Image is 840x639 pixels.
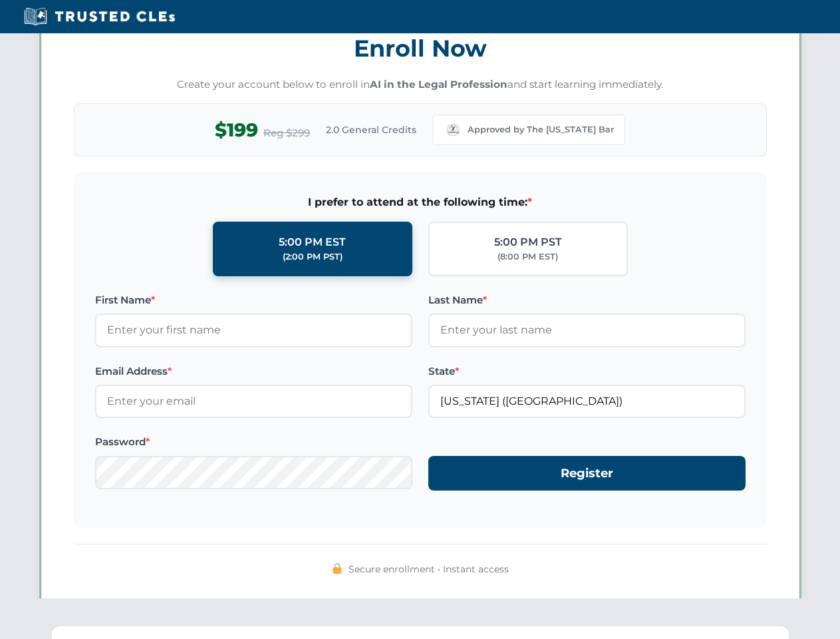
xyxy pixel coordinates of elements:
[95,434,412,450] label: Password
[95,194,746,211] span: I prefer to attend at the following time:
[326,122,416,137] span: 2.0 General Credits
[215,115,258,145] span: $199
[95,385,412,418] input: Enter your email
[74,77,767,93] p: Create your account below to enroll in and start learning immediately.
[20,7,179,27] img: Trusted CLEs
[497,250,558,264] div: (8:00 PM EST)
[428,385,746,418] input: Missouri (MO)
[332,563,343,574] img: 🔒
[279,234,346,251] div: 5:00 PM EST
[428,363,746,379] label: State
[444,120,462,139] img: Missouri Bar
[428,292,746,308] label: Last Name
[349,562,509,576] span: Secure enrollment • Instant access
[428,456,746,491] button: Register
[263,125,310,141] span: Reg $299
[494,234,562,251] div: 5:00 PM PST
[95,363,412,379] label: Email Address
[74,27,767,69] h3: Enroll Now
[468,123,614,136] span: Approved by The [US_STATE] Bar
[95,314,412,347] input: Enter your first name
[370,78,507,91] strong: AI in the Legal Profession
[95,292,412,308] label: First Name
[283,250,343,264] div: (2:00 PM PST)
[428,314,746,347] input: Enter your last name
